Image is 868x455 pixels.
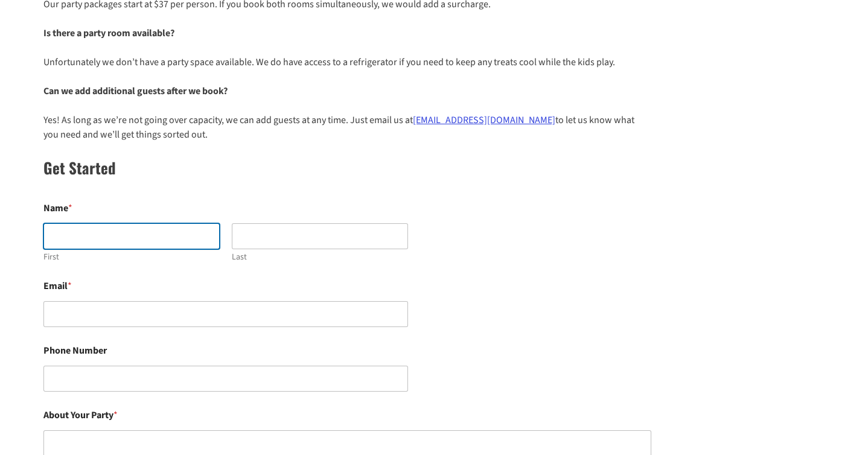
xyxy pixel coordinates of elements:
strong: Is there a party room available? [43,27,174,40]
legend: Name [43,203,72,214]
label: Email [43,281,651,292]
label: First [43,252,220,262]
label: Phone Number [43,345,651,357]
p: Unfortunately we don’t have a party space available. We do have access to a refrigerator if you n... [43,55,651,69]
h2: Get Started [43,156,651,179]
strong: Can we add additional guests after we book? [43,84,228,98]
a: [EMAIL_ADDRESS][DOMAIN_NAME] [413,113,555,127]
p: Yes! As long as we’re not going over capacity, we can add guests at any time. Just email us at to... [43,113,651,142]
label: Last [232,252,408,262]
label: About Your Party [43,410,651,421]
